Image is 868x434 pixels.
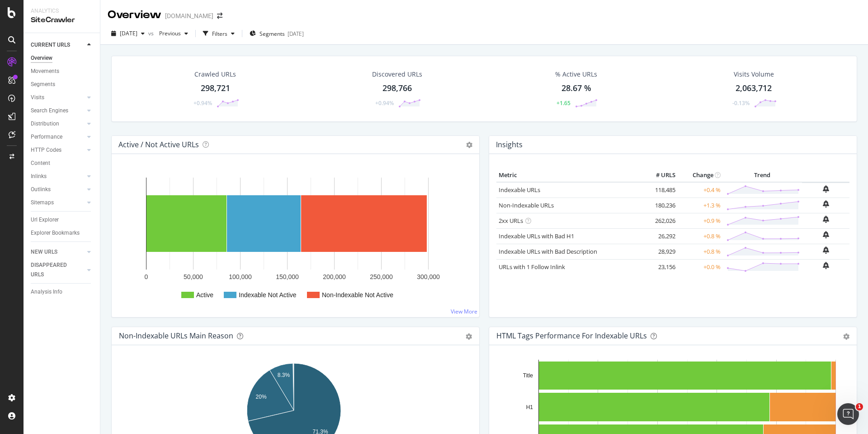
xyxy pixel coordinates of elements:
td: +0.4 % [678,182,723,198]
div: CURRENT URLS [31,40,70,50]
a: Analysis Info [31,287,94,297]
td: 26,292 [642,228,678,244]
div: Non-Indexable URLs Main Reason [119,331,233,340]
div: bell-plus [823,246,829,254]
span: 1 [856,403,863,410]
div: gear [466,333,472,340]
td: +0.8 % [678,244,723,259]
div: Inlinks [31,172,47,181]
div: -0.13% [732,99,750,107]
a: Url Explorer [31,215,94,225]
td: 23,156 [642,259,678,275]
text: 150,000 [276,273,299,280]
a: HTTP Codes [31,145,85,155]
text: 8.3% [278,372,290,378]
td: 262,026 [642,213,678,228]
a: NEW URLS [31,247,85,257]
a: Indexable URLs with Bad Description [499,247,597,256]
div: Sitemaps [31,198,54,207]
td: +0.0 % [678,259,723,275]
a: Segments [31,80,94,89]
div: DISAPPEARED URLS [31,260,76,280]
button: Segments[DATE] [246,26,307,41]
div: Overview [31,53,52,63]
a: Search Engines [31,106,85,116]
a: Sitemaps [31,198,85,207]
div: SiteCrawler [31,15,93,25]
a: 2xx URLs [499,217,523,225]
text: H1 [526,404,533,410]
div: bell-plus [823,200,829,207]
div: Search Engines [31,106,68,116]
span: vs [148,29,156,37]
span: Previous [156,29,181,37]
i: Options [466,142,472,148]
th: # URLS [642,169,678,182]
a: Indexable URLs [499,186,540,194]
div: % Active URLs [555,70,597,79]
div: bell-plus [823,216,829,223]
div: Visits [31,93,44,102]
div: Segments [31,80,55,89]
div: HTML Tags Performance for Indexable URLs [496,331,647,340]
div: Url Explorer [31,215,59,225]
div: Overview [108,7,161,23]
a: Inlinks [31,172,85,181]
a: Indexable URLs with Bad H1 [499,232,574,240]
a: Distribution [31,119,85,129]
a: View More [451,308,477,315]
text: 100,000 [229,273,252,280]
text: 20% [256,394,267,400]
div: Analytics [31,7,93,15]
th: Metric [496,169,642,182]
a: Overview [31,53,94,63]
a: Outlinks [31,185,85,194]
div: 28.67 % [561,82,591,94]
th: Change [678,169,723,182]
button: [DATE] [108,26,148,41]
div: 2,063,712 [736,82,772,94]
text: Non-Indexable Not Active [322,291,393,299]
span: Segments [259,30,285,38]
iframe: Intercom live chat [837,403,859,425]
span: 2025 Sep. 6th [120,29,137,37]
a: DISAPPEARED URLS [31,260,85,280]
text: 200,000 [323,273,346,280]
div: NEW URLS [31,247,57,257]
h4: Active / Not Active URLs [118,139,199,151]
th: Trend [723,169,802,182]
div: +0.94% [193,99,212,107]
td: +1.3 % [678,198,723,213]
div: Crawled URLs [194,70,236,79]
div: 298,766 [382,82,412,94]
div: Movements [31,67,59,76]
div: [DOMAIN_NAME] [165,11,213,20]
div: Content [31,159,50,168]
a: URLs with 1 Follow Inlink [499,263,565,271]
a: Explorer Bookmarks [31,228,94,238]
text: 0 [145,273,148,280]
text: Title [523,372,533,379]
div: [DATE] [288,30,304,38]
div: HTTP Codes [31,145,61,155]
div: Explorer Bookmarks [31,228,80,238]
div: Filters [212,30,227,38]
div: +1.65 [557,99,571,107]
svg: A chart. [119,169,472,310]
div: bell-plus [823,231,829,238]
a: Non-Indexable URLs [499,201,554,209]
div: Performance [31,132,62,142]
div: Distribution [31,119,59,129]
div: arrow-right-arrow-left [217,13,222,19]
div: gear [843,333,849,340]
td: +0.9 % [678,213,723,228]
div: Visits Volume [734,70,774,79]
text: 300,000 [417,273,440,280]
text: Active [196,291,213,299]
a: Movements [31,67,94,76]
text: Indexable Not Active [239,291,297,299]
div: Analysis Info [31,287,62,297]
text: 250,000 [370,273,393,280]
div: 298,721 [201,82,230,94]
